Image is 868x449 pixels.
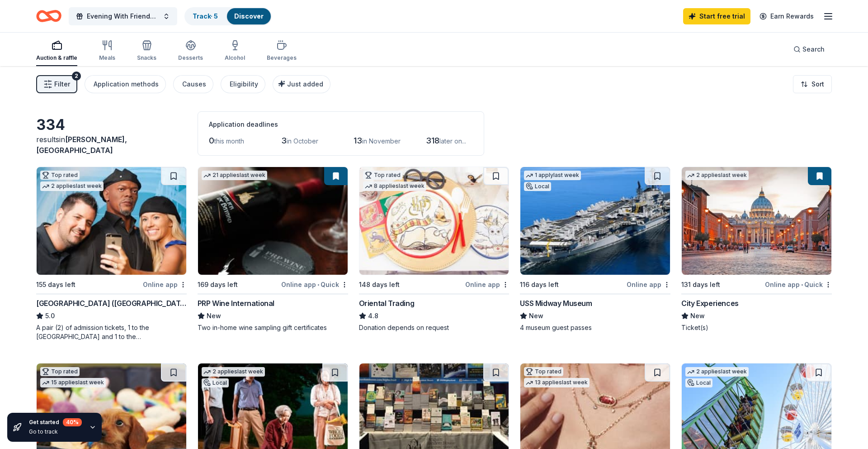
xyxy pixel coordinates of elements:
[765,279,832,290] div: Online app Quick
[793,75,832,93] button: Sort
[198,167,348,332] a: Image for PRP Wine International21 applieslast week169 days leftOnline app•QuickPRP Wine Internat...
[359,167,509,275] img: Image for Oriental Trading
[685,367,749,377] div: 2 applies last week
[202,171,267,180] div: 21 applies last week
[29,418,82,426] div: Get started
[524,378,590,387] div: 13 applies last week
[40,378,106,387] div: 15 applies last week
[267,54,297,62] div: Beverages
[198,323,348,332] div: Two in-home wine sampling gift certificates
[36,135,127,155] span: in
[193,12,218,20] a: Track· 5
[273,75,330,93] button: Just added
[54,79,70,90] span: Filter
[36,167,187,341] a: Image for Hollywood Wax Museum (Hollywood)Top rated2 applieslast week155 days leftOnline app[GEOG...
[198,298,274,309] div: PRP Wine International
[99,54,115,62] div: Meals
[202,378,229,387] div: Local
[520,323,670,332] div: 4 museum guest passes
[426,136,439,145] span: 318
[36,75,77,93] button: Filter2
[40,367,80,376] div: Top rated
[681,298,739,309] div: City Experiences
[29,428,82,435] div: Go to track
[69,7,177,25] button: Evening With Friends Gala: A Night in [GEOGRAPHIC_DATA]
[520,167,670,275] img: Image for USS Midway Museum
[207,310,221,321] span: New
[801,281,803,288] span: •
[363,171,402,180] div: Top rated
[359,298,415,309] div: Oriental Trading
[683,8,750,24] a: Start free trial
[221,75,265,93] button: Eligibility
[685,171,749,180] div: 2 applies last week
[178,54,203,62] div: Desserts
[786,40,832,58] button: Search
[524,182,551,191] div: Local
[36,5,61,27] a: Home
[36,54,77,62] div: Auction & raffle
[682,167,831,275] img: Image for City Experiences
[36,323,187,341] div: A pair (2) of admission tickets, 1 to the [GEOGRAPHIC_DATA] and 1 to the [GEOGRAPHIC_DATA]
[359,323,509,332] div: Donation depends on request
[287,80,323,88] span: Just added
[520,298,592,309] div: USS Midway Museum
[225,36,245,66] button: Alcohol
[37,167,186,275] img: Image for Hollywood Wax Museum (Hollywood)
[99,36,115,66] button: Meals
[281,279,348,290] div: Online app Quick
[182,79,206,90] div: Causes
[681,323,832,332] div: Ticket(s)
[85,75,166,93] button: Application methods
[178,36,203,66] button: Desserts
[45,310,55,321] span: 5.0
[465,279,509,290] div: Online app
[36,135,127,155] span: [PERSON_NAME], [GEOGRAPHIC_DATA]
[36,116,187,134] div: 334
[36,279,75,290] div: 155 days left
[317,281,319,288] span: •
[690,310,705,321] span: New
[173,75,213,93] button: Causes
[524,171,581,180] div: 1 apply last week
[811,79,824,90] span: Sort
[137,36,156,66] button: Snacks
[202,367,265,377] div: 2 applies last week
[627,279,670,290] div: Online app
[214,137,244,145] span: this month
[359,167,509,332] a: Image for Oriental TradingTop rated8 applieslast week148 days leftOnline appOriental Trading4.8Do...
[36,36,77,66] button: Auction & raffle
[354,136,362,145] span: 13
[754,8,819,24] a: Earn Rewards
[40,171,80,180] div: Top rated
[681,279,720,290] div: 131 days left
[94,79,159,90] div: Application methods
[184,7,272,25] button: Track· 5Discover
[234,12,264,20] a: Discover
[40,182,104,191] div: 2 applies last week
[63,418,82,426] div: 40 %
[520,167,670,332] a: Image for USS Midway Museum1 applylast weekLocal116 days leftOnline appUSS Midway MuseumNew4 muse...
[209,119,473,130] div: Application deadlines
[87,11,159,22] span: Evening With Friends Gala: A Night in [GEOGRAPHIC_DATA]
[198,279,238,290] div: 169 days left
[36,134,187,156] div: results
[359,279,400,290] div: 148 days left
[685,378,712,387] div: Local
[524,367,563,376] div: Top rated
[267,36,297,66] button: Beverages
[230,79,258,90] div: Eligibility
[368,310,378,321] span: 4.8
[225,54,245,62] div: Alcohol
[520,279,559,290] div: 116 days left
[681,167,832,332] a: Image for City Experiences2 applieslast week131 days leftOnline app•QuickCity ExperiencesNewTicke...
[439,137,466,145] span: later on...
[287,137,318,145] span: in October
[72,72,81,81] div: 2
[363,182,426,191] div: 8 applies last week
[198,167,348,275] img: Image for PRP Wine International
[209,136,214,145] span: 0
[143,279,187,290] div: Online app
[362,137,401,145] span: in November
[36,298,187,309] div: [GEOGRAPHIC_DATA] ([GEOGRAPHIC_DATA])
